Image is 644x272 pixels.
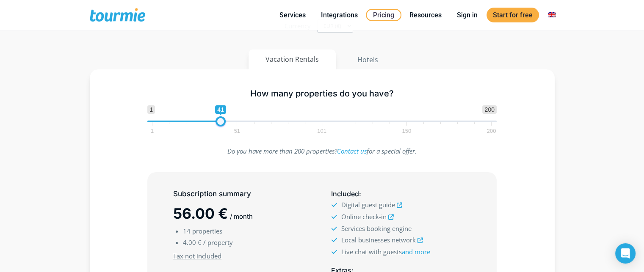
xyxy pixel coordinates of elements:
[147,146,497,157] p: Do you have more than 200 properties? for a special offer.
[340,49,395,70] button: Hotels
[173,189,313,199] h5: Subscription summary
[273,10,312,20] a: Services
[147,105,155,114] span: 1
[183,227,191,235] span: 14
[341,247,430,256] span: Live chat with guests
[403,10,448,20] a: Resources
[316,129,328,133] span: 101
[486,8,539,22] a: Start for free
[482,105,496,114] span: 200
[173,205,228,222] span: 56.00 €
[230,212,253,220] span: / month
[341,224,411,233] span: Services booking engine
[401,247,430,256] a: and more
[341,201,395,209] span: Digital guest guide
[233,129,241,133] span: 51
[203,238,233,247] span: / property
[615,243,636,264] div: Open Intercom Messenger
[215,105,226,114] span: 41
[341,236,415,244] span: Local businesses network
[486,129,498,133] span: 200
[337,147,367,155] a: Contact us
[149,129,155,133] span: 1
[173,252,221,260] u: Tax not included
[331,190,359,198] span: Included
[542,10,562,20] a: Switch to
[192,227,222,235] span: properties
[341,212,386,221] span: Online check-in
[366,9,401,21] a: Pricing
[183,238,202,247] span: 4.00 €
[315,10,364,20] a: Integrations
[401,129,412,133] span: 150
[249,49,336,69] button: Vacation Rentals
[331,189,470,199] h5: :
[451,10,484,20] a: Sign in
[147,88,497,99] h5: How many properties do you have?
